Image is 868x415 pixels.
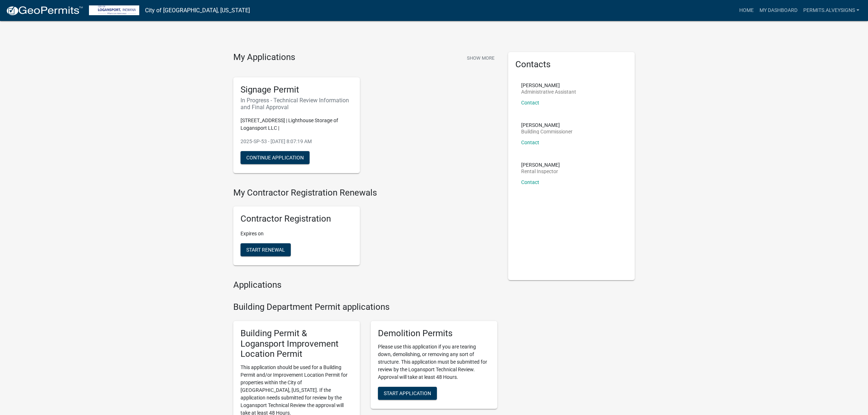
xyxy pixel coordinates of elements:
h5: Building Permit & Logansport Improvement Location Permit [241,328,353,359]
h4: Applications [233,280,497,290]
button: Start Renewal [241,243,291,256]
h4: Building Department Permit applications [233,302,497,312]
h5: Contacts [515,59,627,70]
a: City of [GEOGRAPHIC_DATA], [US_STATE] [145,4,250,17]
a: My Dashboard [757,4,800,17]
h5: Contractor Registration [241,214,353,224]
h4: My Applications [233,52,295,63]
span: Start Renewal [246,247,285,253]
a: Contact [521,140,539,145]
h6: In Progress - Technical Review Information and Final Approval [241,97,353,111]
p: Expires on [241,230,353,238]
a: Home [736,4,757,17]
h4: My Contractor Registration Renewals [233,188,497,198]
a: Contact [521,100,539,106]
a: Contact [521,179,539,185]
p: Administrative Assistant [521,89,576,94]
button: Show More [464,52,497,64]
p: Building Commissioner [521,129,573,134]
span: Start Application [384,390,431,396]
h5: Signage Permit [241,85,353,95]
h5: Demolition Permits [378,328,490,339]
p: Please use this application if you are tearing down, demolishing, or removing any sort of structu... [378,343,490,381]
button: Start Application [378,387,437,400]
p: [PERSON_NAME] [521,123,573,128]
p: 2025-SP-53 - [DATE] 8:07:19 AM [241,138,353,145]
p: [PERSON_NAME] [521,83,576,88]
p: [STREET_ADDRESS] | Lighthouse Storage of Logansport LLC | [241,117,353,132]
p: [PERSON_NAME] [521,162,560,167]
wm-registration-list-section: My Contractor Registration Renewals [233,188,497,271]
img: City of Logansport, Indiana [89,5,139,15]
a: Permits.Alveysigns [800,4,862,17]
p: Rental Inspector [521,169,560,174]
button: Continue Application [241,151,310,164]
